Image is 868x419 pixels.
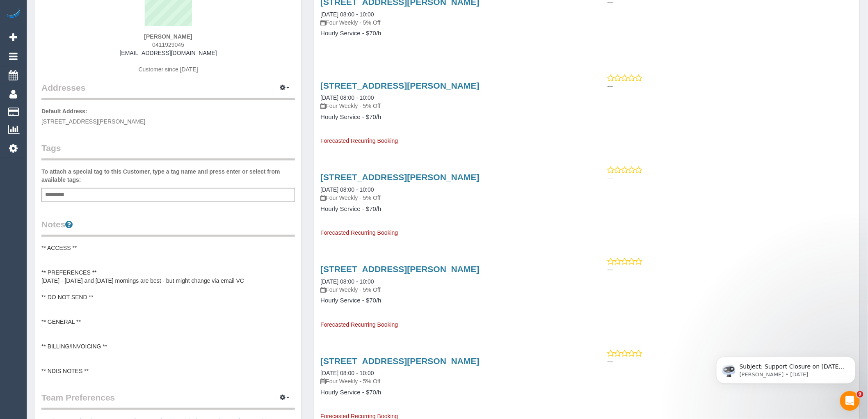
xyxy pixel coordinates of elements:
p: Four Weekly - 5% Off [320,194,580,202]
span: 0411929045 [152,41,184,48]
span: Forecasted Recurring Booking [320,229,398,236]
p: Four Weekly - 5% Off [320,18,580,27]
a: [DATE] 08:00 - 10:00 [320,186,374,193]
span: Customer since [DATE] [139,66,198,73]
a: [STREET_ADDRESS][PERSON_NAME] [320,356,479,366]
p: --- [608,82,853,90]
strong: [PERSON_NAME] [144,33,192,40]
h4: Hourly Service - $70/h [320,114,580,121]
h4: Hourly Service - $70/h [320,206,580,213]
p: Four Weekly - 5% Off [320,377,580,385]
p: --- [608,357,853,366]
p: --- [608,266,853,274]
a: [STREET_ADDRESS][PERSON_NAME] [320,264,479,274]
a: [DATE] 08:00 - 10:00 [320,11,374,18]
a: [DATE] 08:00 - 10:00 [320,278,374,285]
p: Four Weekly - 5% Off [320,286,580,294]
a: [DATE] 08:00 - 10:00 [320,94,374,101]
h4: Hourly Service - $70/h [320,30,580,37]
iframe: Intercom live chat [840,391,860,411]
a: [STREET_ADDRESS][PERSON_NAME] [320,172,479,182]
legend: Notes [41,218,295,237]
label: To attach a special tag to this Customer, type a tag name and press enter or select from availabl... [41,167,295,184]
label: Default Address: [41,107,87,115]
h4: Hourly Service - $70/h [320,297,580,304]
a: [DATE] 08:00 - 10:00 [320,370,374,376]
legend: Tags [41,142,295,160]
a: [EMAIL_ADDRESS][DOMAIN_NAME] [120,50,217,56]
iframe: Intercom notifications message [704,339,868,397]
p: Four Weekly - 5% Off [320,102,580,110]
span: [STREET_ADDRESS][PERSON_NAME] [41,118,146,125]
p: --- [608,174,853,182]
pre: ** ACCESS ** ** PREFERENCES ** [DATE] - [DATE] and [DATE] mornings are best - but might change vi... [41,244,295,375]
img: Automaid Logo [5,8,21,20]
h4: Hourly Service - $70/h [320,389,580,396]
span: Forecasted Recurring Booking [320,321,398,328]
span: Forecasted Recurring Booking [320,137,398,144]
a: [STREET_ADDRESS][PERSON_NAME] [320,81,479,90]
legend: Team Preferences [41,392,295,410]
span: 9 [857,391,863,398]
